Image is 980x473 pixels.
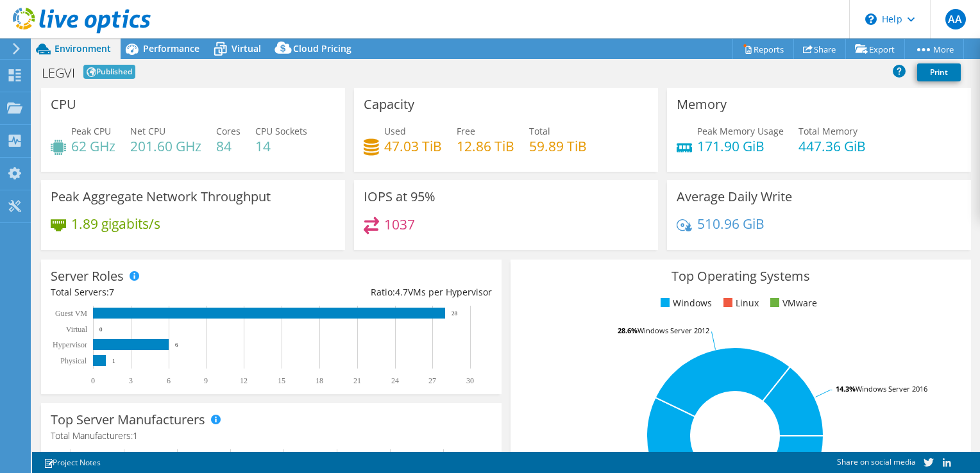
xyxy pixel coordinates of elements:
[391,376,399,385] text: 24
[618,326,638,335] tspan: 28.6%
[638,326,709,335] tspan: Windows Server 2012
[856,384,927,394] tspan: Windows Server 2016
[865,13,877,25] svg: \n
[71,217,160,231] h4: 1.89 gigabits/s
[60,356,87,365] text: Physical
[71,139,115,153] h4: 62 GHz
[793,39,846,59] a: Share
[175,342,178,348] text: 6
[255,125,307,137] span: CPU Sockets
[130,125,165,137] span: Net CPU
[204,376,208,385] text: 9
[798,125,857,137] span: Total Memory
[364,97,414,112] h3: Capacity
[798,139,866,153] h4: 447.36 GiB
[51,285,271,299] div: Total Servers:
[55,309,87,318] text: Guest VM
[917,63,961,81] a: Print
[520,269,961,283] h3: Top Operating Systems
[767,296,817,310] li: VMware
[112,358,115,364] text: 1
[35,454,110,470] a: Project Notes
[697,217,765,231] h4: 510.96 GiB
[293,42,351,54] span: Cloud Pricing
[129,376,133,385] text: 3
[904,39,964,59] a: More
[232,42,261,54] span: Virtual
[384,125,406,137] span: Used
[697,139,784,153] h4: 171.90 GiB
[837,456,916,467] span: Share on social media
[732,39,794,59] a: Reports
[428,376,436,385] text: 27
[130,139,201,153] h4: 201.60 GHz
[66,325,88,334] text: Virtual
[71,125,111,137] span: Peak CPU
[51,269,124,283] h3: Server Roles
[42,67,75,79] h1: LEGVI
[53,340,87,349] text: Hypervisor
[845,39,905,59] a: Export
[271,285,492,299] div: Ratio: VMs per Hypervisor
[836,384,856,394] tspan: 14.3%
[240,376,248,385] text: 12
[720,296,759,310] li: Linux
[457,125,475,137] span: Free
[51,97,76,112] h3: CPU
[529,139,587,153] h4: 59.89 TiB
[99,326,103,333] text: 0
[466,376,474,385] text: 30
[55,42,111,54] span: Environment
[452,310,458,317] text: 28
[395,286,408,298] span: 4.7
[316,376,323,385] text: 18
[143,42,199,54] span: Performance
[83,65,135,79] span: Published
[51,429,492,443] h4: Total Manufacturers:
[255,139,307,153] h4: 14
[278,376,285,385] text: 15
[216,139,241,153] h4: 84
[529,125,550,137] span: Total
[457,139,514,153] h4: 12.86 TiB
[91,376,95,385] text: 0
[697,125,784,137] span: Peak Memory Usage
[51,413,205,427] h3: Top Server Manufacturers
[353,376,361,385] text: 21
[384,217,415,231] h4: 1037
[677,190,792,204] h3: Average Daily Write
[945,9,966,29] span: AA
[677,97,727,112] h3: Memory
[51,190,271,204] h3: Peak Aggregate Network Throughput
[109,286,114,298] span: 7
[216,125,241,137] span: Cores
[384,139,442,153] h4: 47.03 TiB
[364,190,435,204] h3: IOPS at 95%
[657,296,712,310] li: Windows
[133,429,138,442] span: 1
[167,376,171,385] text: 6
